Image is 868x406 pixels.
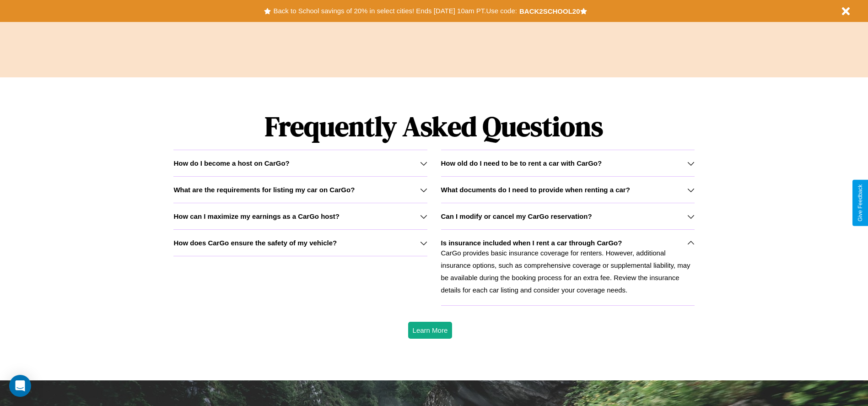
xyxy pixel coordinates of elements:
div: Give Feedback [857,184,863,222]
h1: Frequently Asked Questions [173,103,694,150]
button: Back to School savings of 20% in select cities! Ends [DATE] 10am PT.Use code: [271,5,519,17]
h3: How do I become a host on CarGo? [173,159,289,167]
h3: How does CarGo ensure the safety of my vehicle? [173,239,337,247]
div: Open Intercom Messenger [9,375,31,397]
button: Learn More [408,322,453,339]
h3: What are the requirements for listing my car on CarGo? [173,186,355,194]
h3: What documents do I need to provide when renting a car? [441,186,630,194]
h3: Can I modify or cancel my CarGo reservation? [441,212,592,220]
b: BACK2SCHOOL20 [519,7,580,15]
h3: Is insurance included when I rent a car through CarGo? [441,239,622,247]
h3: How can I maximize my earnings as a CarGo host? [173,212,340,220]
h3: How old do I need to be to rent a car with CarGo? [441,159,602,167]
p: CarGo provides basic insurance coverage for renters. However, additional insurance options, such ... [441,247,695,296]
